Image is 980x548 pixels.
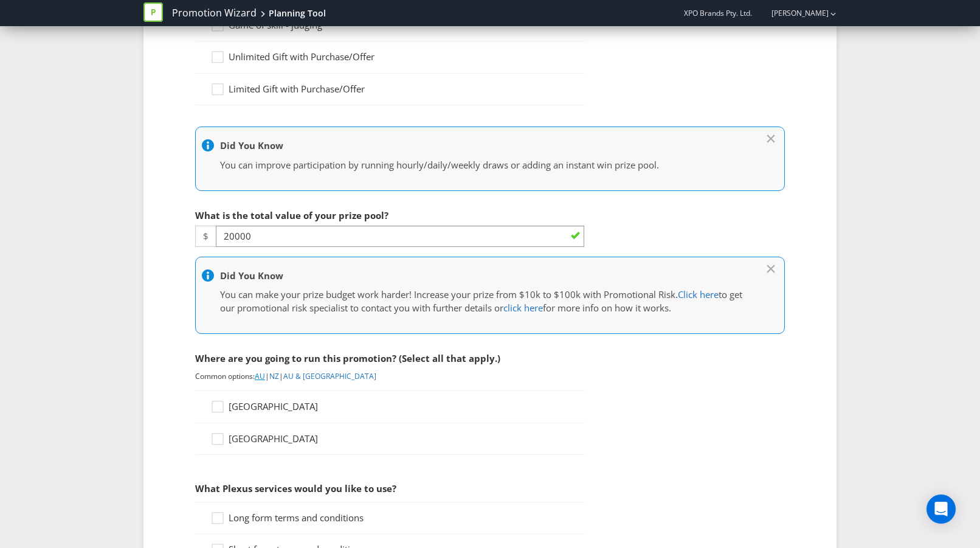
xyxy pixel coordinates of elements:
span: What Plexus services would you like to use? [195,482,396,494]
a: click here [503,302,543,314]
span: $ [195,226,216,247]
div: Open Intercom Messenger [927,494,956,524]
span: XPO Brands Pty. Ltd. [684,8,752,18]
a: AU [255,371,265,381]
a: Promotion Wizard [172,6,257,20]
span: | [265,371,269,381]
span: to get our promotional risk specialist to contact you with further details or [220,288,742,313]
span: for more info on how it works. [543,302,671,314]
a: [PERSON_NAME] [759,8,829,18]
span: Unlimited Gift with Purchase/Offer [229,50,374,63]
div: Where are you going to run this promotion? (Select all that apply.) [195,346,584,371]
a: AU & [GEOGRAPHIC_DATA] [283,371,376,381]
div: Planning Tool [269,7,326,19]
span: [GEOGRAPHIC_DATA] [229,432,318,445]
p: You can improve participation by running hourly/daily/weekly draws or adding an instant win prize... [220,159,748,172]
span: | [279,371,283,381]
span: You can make your prize budget work harder! Increase your prize from $10k to $100k with Promotion... [220,288,678,300]
span: What is the total value of your prize pool? [195,209,388,221]
span: Limited Gift with Purchase/Offer [229,83,365,95]
a: Click here [678,288,719,300]
span: Common options: [195,371,255,381]
a: NZ [269,371,279,381]
span: Long form terms and conditions [229,512,364,524]
span: [GEOGRAPHIC_DATA] [229,400,318,412]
